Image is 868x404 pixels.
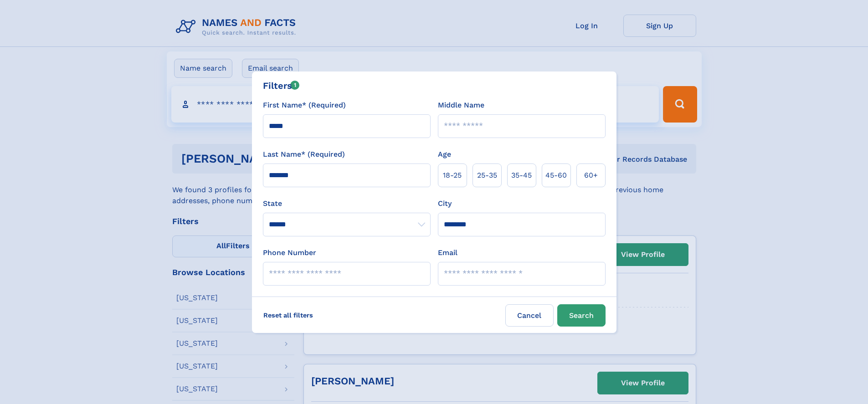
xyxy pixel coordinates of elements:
[584,170,598,181] span: 60+
[511,170,532,181] span: 35‑45
[505,304,554,327] label: Cancel
[477,170,497,181] span: 25‑35
[557,304,606,327] button: Search
[257,304,319,326] label: Reset all filters
[263,149,345,160] label: Last Name* (Required)
[443,170,462,181] span: 18‑25
[263,198,431,209] label: State
[438,149,451,160] label: Age
[263,247,316,258] label: Phone Number
[438,247,457,258] label: Email
[263,100,346,111] label: First Name* (Required)
[545,170,567,181] span: 45‑60
[438,198,452,209] label: City
[438,100,484,111] label: Middle Name
[263,79,300,92] div: Filters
